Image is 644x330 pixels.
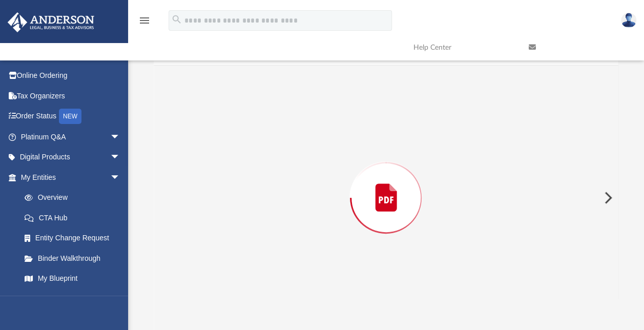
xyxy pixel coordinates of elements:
[14,208,136,228] a: CTA Hub
[596,183,618,212] button: Next File
[5,12,97,32] img: Anderson Advisors Platinum Portal
[621,13,636,28] img: User Pic
[14,269,131,289] a: My Blueprint
[7,147,136,168] a: Digital Productsarrow_drop_down
[7,106,136,127] a: Order StatusNEW
[138,19,151,27] a: menu
[14,248,136,269] a: Binder Walkthrough
[110,147,131,168] span: arrow_drop_down
[171,14,182,25] i: search
[7,167,136,188] a: My Entitiesarrow_drop_down
[110,127,131,148] span: arrow_drop_down
[7,127,136,147] a: Platinum Q&Aarrow_drop_down
[7,66,136,86] a: Online Ordering
[7,86,136,106] a: Tax Organizers
[406,27,521,68] a: Help Center
[110,167,131,188] span: arrow_drop_down
[14,228,136,249] a: Entity Change Request
[59,109,81,124] div: NEW
[14,188,136,208] a: Overview
[14,288,136,309] a: Tax Due Dates
[138,14,151,27] i: menu
[154,38,618,330] div: Preview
